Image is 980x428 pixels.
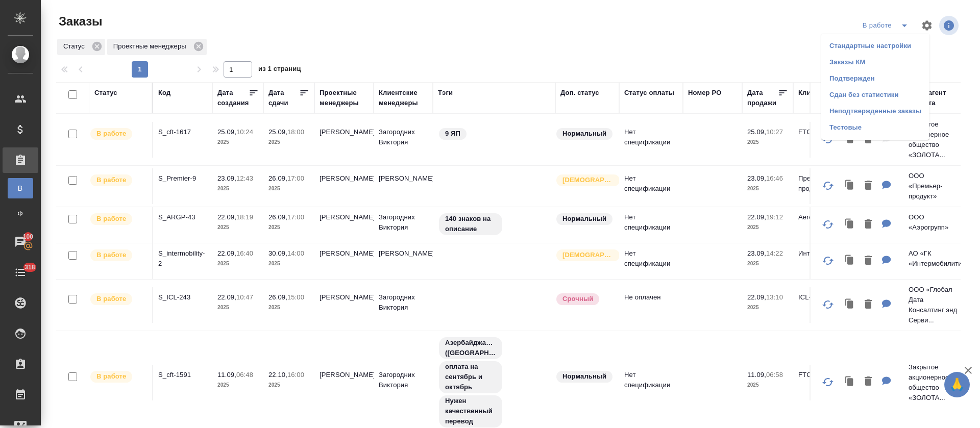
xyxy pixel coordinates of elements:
td: [PERSON_NAME] [314,365,374,400]
p: Премьер-продукт [798,173,847,194]
p: 25.09, [217,128,236,136]
td: Нет спецификации [619,168,683,204]
p: 19:12 [766,213,783,221]
div: Статус оплаты [624,88,674,98]
td: [PERSON_NAME] [314,243,374,279]
p: 140 знаков на описание [445,214,496,234]
p: Нормальный [562,371,606,382]
div: Доп. статус [560,88,599,98]
p: 2025 [268,184,309,194]
td: Нет спецификации [619,365,683,400]
p: S_ICL-243 [158,292,207,303]
p: 2025 [268,222,309,233]
td: [PERSON_NAME] [314,287,374,323]
div: Выставляется автоматически для первых 3 заказов нового контактного лица. Особое внимание [555,248,614,262]
p: 10:24 [236,128,253,136]
span: Настроить таблицу [915,13,939,38]
a: В [8,178,33,198]
p: Закрытое акционерное общество «ЗОЛОТА... [909,119,958,160]
button: Удалить [860,371,877,392]
p: 22.09, [217,293,236,301]
p: 2025 [747,303,788,313]
p: В работе [96,294,126,304]
p: S_cft-1591 [158,370,207,380]
p: 2025 [268,303,309,313]
td: Нет спецификации [619,122,683,158]
div: Клиент [798,88,822,98]
span: В [13,183,28,193]
p: 2025 [747,184,788,194]
td: Нет спецификации [619,207,683,243]
button: Клонировать [840,214,860,235]
p: 2025 [217,137,258,147]
td: Нет спецификации [619,243,683,279]
p: Азербайджанский ([GEOGRAPHIC_DATA]) [445,338,496,358]
p: Нужен качественный перевод [445,396,496,426]
div: Статус [94,88,117,98]
div: Выставляет ПМ после принятия заказа от КМа [89,248,147,262]
button: Клонировать [840,371,860,392]
p: Статус [63,41,88,52]
p: 11.09, [217,371,236,379]
td: [PERSON_NAME] [374,243,433,279]
p: 25.09, [747,128,766,136]
p: В работе [96,371,126,382]
p: [DEMOGRAPHIC_DATA] [562,175,614,185]
p: S_ARGP-43 [158,212,207,222]
p: S_intermobility-2 [158,248,207,269]
p: 06:58 [766,371,783,379]
p: 22.09, [217,213,236,221]
button: Клонировать [840,294,860,315]
button: Клонировать [840,250,860,271]
p: 13:10 [766,293,783,301]
a: 318 [3,260,38,285]
button: 🙏 [944,372,970,397]
div: Номер PO [688,88,721,98]
p: Aerogroup [798,212,847,222]
button: Для КМ: По оплате: просим данный проект разбить пополам: на сентябрь и октябрь [877,371,896,392]
p: 17:00 [287,174,304,182]
p: 2025 [747,222,788,233]
p: 2025 [217,303,258,313]
div: Выставляется автоматически, если на указанный объем услуг необходимо больше времени в стандартном... [555,292,614,306]
li: Неподтвержденные заказы [821,103,929,119]
button: Обновить [816,248,840,273]
p: FTC [798,370,847,380]
button: Удалить [860,250,877,271]
p: 23.09, [747,174,766,182]
p: Нормальный [562,129,606,139]
p: В работе [96,175,126,185]
p: 12:43 [236,174,253,182]
p: оплата на сентябрь и октябрь [445,362,496,392]
p: ООО «Аэрогрупп» [909,212,958,233]
p: 23.09, [747,249,766,257]
a: 100 [3,229,38,255]
button: Обновить [816,173,840,198]
li: Сдан без статистики [821,87,929,103]
p: 26.09, [268,293,287,301]
li: Заказы КМ [821,54,929,70]
p: 2025 [217,380,258,390]
td: [PERSON_NAME] [374,168,433,204]
span: 🙏 [948,374,966,395]
div: Проектные менеджеры [320,88,369,108]
div: Дата продажи [747,88,778,108]
p: 06:48 [236,371,253,379]
div: Выставляет ПМ после принятия заказа от КМа [89,212,147,226]
div: Статус [57,39,105,55]
span: 318 [18,262,41,272]
p: 22.09, [747,293,766,301]
p: 22.10, [268,371,287,379]
td: Загородних Виктория [374,287,433,323]
p: 14:22 [766,249,783,257]
p: 2025 [217,259,258,269]
p: В работе [96,250,126,260]
p: FTC [798,127,847,137]
div: Проектные менеджеры [107,39,207,55]
p: В работе [96,214,126,224]
p: ICL-КПО ВС [798,292,847,303]
p: 16:00 [287,371,304,379]
p: Срочный [562,294,593,304]
span: Заказы [56,13,102,30]
p: Интермобилити [798,248,847,259]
